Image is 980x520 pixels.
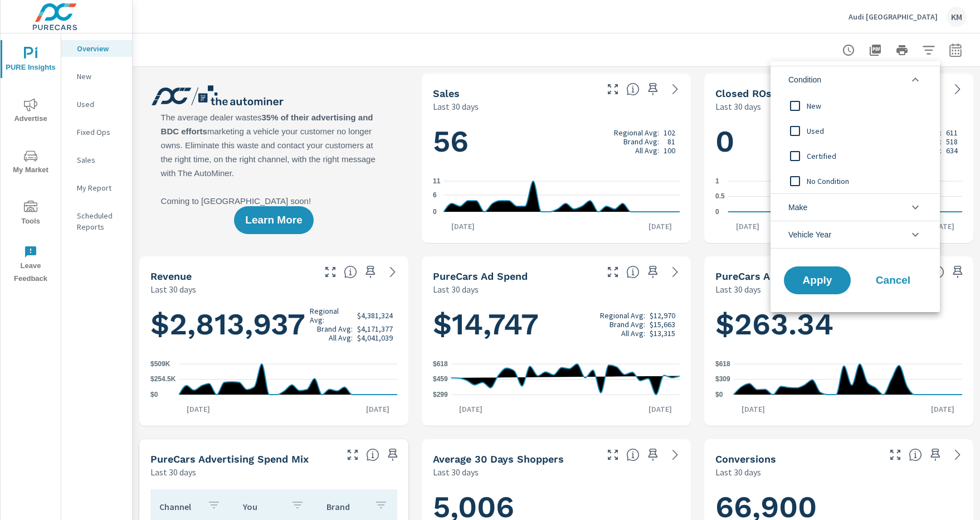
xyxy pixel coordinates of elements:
[771,118,938,143] div: Used
[871,275,915,285] span: Cancel
[807,174,929,188] span: No Condition
[860,266,927,294] button: Cancel
[771,143,938,168] div: Certified
[795,275,840,285] span: Apply
[807,99,929,113] span: New
[771,61,940,253] ul: filter options
[788,221,831,248] span: Vehicle Year
[807,124,929,138] span: Used
[784,266,851,294] button: Apply
[788,194,807,221] span: Make
[807,149,929,163] span: Certified
[788,66,821,93] span: Condition
[771,93,938,118] div: New
[771,168,938,193] div: No Condition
